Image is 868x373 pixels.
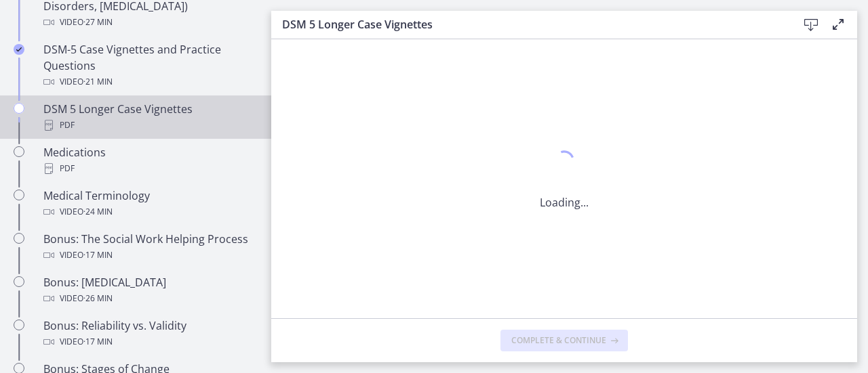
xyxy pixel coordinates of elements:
div: DSM-5 Case Vignettes and Practice Questions [43,41,255,90]
div: Video [43,334,255,350]
span: · 24 min [83,204,113,220]
span: · 21 min [83,74,113,90]
div: DSM 5 Longer Case Vignettes [43,101,255,133]
span: · 27 min [83,14,113,30]
button: Complete & continue [500,330,628,351]
div: Bonus: The Social Work Helping Process [43,231,255,263]
div: Bonus: [MEDICAL_DATA] [43,274,255,307]
div: Video [43,74,255,90]
i: Completed [14,44,24,55]
div: Video [43,204,255,220]
div: Video [43,290,255,307]
div: PDF [43,160,255,177]
span: · 26 min [83,290,113,307]
div: Bonus: Reliability vs. Validity [43,317,255,350]
span: · 17 min [83,247,113,263]
span: · 17 min [83,334,113,350]
span: Complete & continue [511,335,606,346]
div: Medical Terminology [43,188,255,220]
div: PDF [43,117,255,133]
h3: DSM 5 Longer Case Vignettes [282,16,776,32]
p: Loading... [540,194,589,211]
div: Medications [43,144,255,177]
div: 1 [540,147,589,178]
div: Video [43,247,255,263]
div: Video [43,14,255,30]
